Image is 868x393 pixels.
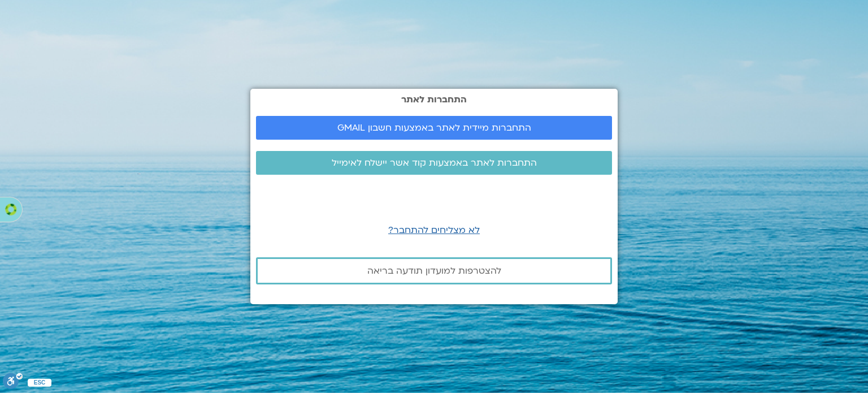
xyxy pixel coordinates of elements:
[256,116,612,140] a: התחברות מיידית לאתר באמצעות חשבון GMAIL
[256,257,612,284] a: להצטרפות למועדון תודעה בריאה
[367,266,501,276] span: להצטרפות למועדון תודעה בריאה
[256,151,612,175] a: התחברות לאתר באמצעות קוד אשר יישלח לאימייל
[332,158,537,168] span: התחברות לאתר באמצעות קוד אשר יישלח לאימייל
[337,123,531,133] span: התחברות מיידית לאתר באמצעות חשבון GMAIL
[388,224,480,236] a: לא מצליחים להתחבר?
[256,94,612,105] h2: התחברות לאתר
